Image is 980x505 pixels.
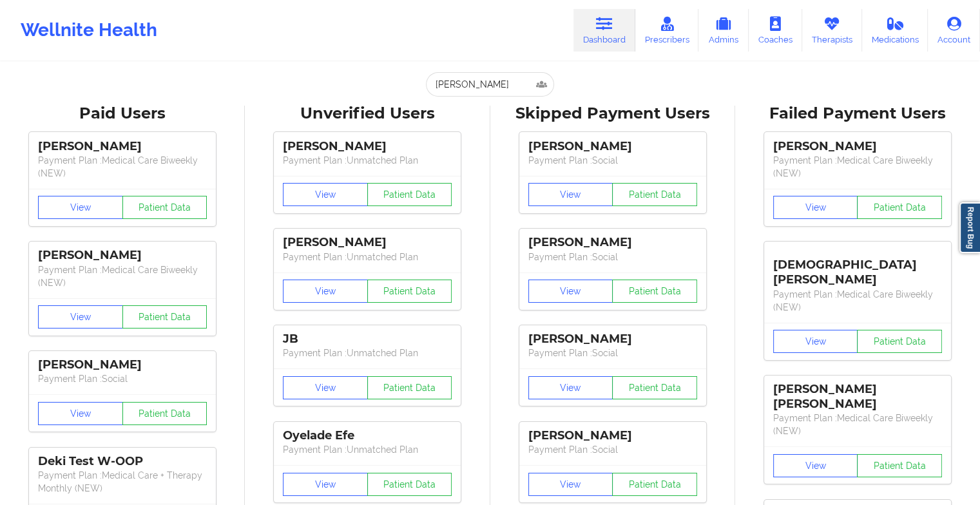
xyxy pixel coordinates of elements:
[283,139,452,154] div: [PERSON_NAME]
[528,183,613,206] button: View
[38,305,123,329] button: View
[38,196,123,219] button: View
[283,154,452,167] p: Payment Plan : Unmatched Plan
[528,376,613,399] button: View
[283,473,368,496] button: View
[528,347,697,359] p: Payment Plan : Social
[773,454,858,477] button: View
[857,454,942,477] button: Patient Data
[9,104,236,124] div: Paid Users
[528,428,697,443] div: [PERSON_NAME]
[744,104,971,124] div: Failed Payment Users
[612,473,697,496] button: Patient Data
[773,139,942,154] div: [PERSON_NAME]
[254,104,481,124] div: Unverified Users
[38,469,207,495] p: Payment Plan : Medical Care + Therapy Monthly (NEW)
[773,412,942,437] p: Payment Plan : Medical Care Biweekly (NEW)
[698,9,749,52] a: Admins
[857,196,942,219] button: Patient Data
[283,443,452,456] p: Payment Plan : Unmatched Plan
[528,280,613,303] button: View
[612,376,697,399] button: Patient Data
[528,332,697,347] div: [PERSON_NAME]
[38,248,207,263] div: [PERSON_NAME]
[283,251,452,263] p: Payment Plan : Unmatched Plan
[612,280,697,303] button: Patient Data
[38,154,207,180] p: Payment Plan : Medical Care Biweekly (NEW)
[959,202,980,253] a: Report Bug
[283,376,368,399] button: View
[773,154,942,180] p: Payment Plan : Medical Care Biweekly (NEW)
[573,9,635,52] a: Dashboard
[38,357,207,372] div: [PERSON_NAME]
[367,473,452,496] button: Patient Data
[283,332,452,347] div: JB
[367,376,452,399] button: Patient Data
[367,280,452,303] button: Patient Data
[749,9,802,52] a: Coaches
[612,183,697,206] button: Patient Data
[773,288,942,314] p: Payment Plan : Medical Care Biweekly (NEW)
[528,139,697,154] div: [PERSON_NAME]
[122,196,207,219] button: Patient Data
[499,104,726,124] div: Skipped Payment Users
[38,372,207,385] p: Payment Plan : Social
[528,235,697,250] div: [PERSON_NAME]
[773,248,942,287] div: [DEMOGRAPHIC_DATA][PERSON_NAME]
[283,280,368,303] button: View
[773,382,942,412] div: [PERSON_NAME] [PERSON_NAME]
[528,443,697,456] p: Payment Plan : Social
[773,196,858,219] button: View
[367,183,452,206] button: Patient Data
[122,402,207,425] button: Patient Data
[283,183,368,206] button: View
[283,235,452,250] div: [PERSON_NAME]
[857,330,942,353] button: Patient Data
[773,330,858,353] button: View
[862,9,928,52] a: Medications
[283,347,452,359] p: Payment Plan : Unmatched Plan
[38,139,207,154] div: [PERSON_NAME]
[928,9,980,52] a: Account
[802,9,862,52] a: Therapists
[38,402,123,425] button: View
[38,263,207,289] p: Payment Plan : Medical Care Biweekly (NEW)
[528,473,613,496] button: View
[528,251,697,263] p: Payment Plan : Social
[38,454,207,469] div: Deki Test W-OOP
[283,428,452,443] div: Oyelade Efe
[635,9,699,52] a: Prescribers
[122,305,207,329] button: Patient Data
[528,154,697,167] p: Payment Plan : Social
